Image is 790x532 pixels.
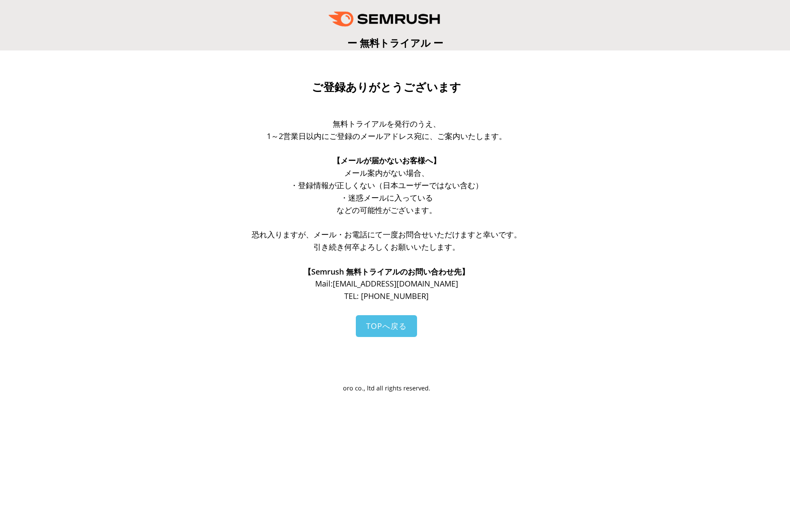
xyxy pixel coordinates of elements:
span: 無料トライアルを発行のうえ、 [333,118,441,129]
span: 【メールが届かないお客様へ】 [333,155,441,166]
a: TOPへ戻る [356,315,417,337]
span: ・登録情報が正しくない（日本ユーザーではない含む） [290,180,483,190]
span: ・迷惑メールに入っている [340,192,433,203]
span: 引き続き何卒よろしくお願いいたします。 [313,242,460,252]
span: 【Semrush 無料トライアルのお問い合わせ先】 [304,266,469,277]
span: TEL: [PHONE_NUMBER] [344,291,429,301]
span: TOPへ戻る [366,321,407,331]
span: ー 無料トライアル ー [347,36,443,50]
span: などの可能性がございます。 [337,205,437,215]
span: 1～2営業日以内にご登録のメールアドレス宛に、ご案内いたします。 [267,131,507,141]
span: メール案内がない場合、 [344,168,429,178]
span: 恐れ入りますが、メール・お電話にて一度お問合せいただけますと幸いです。 [252,229,522,239]
span: oro co., ltd all rights reserved. [343,384,430,392]
span: ご登録ありがとうございます [312,81,461,94]
span: Mail: [EMAIL_ADDRESS][DOMAIN_NAME] [315,278,458,289]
